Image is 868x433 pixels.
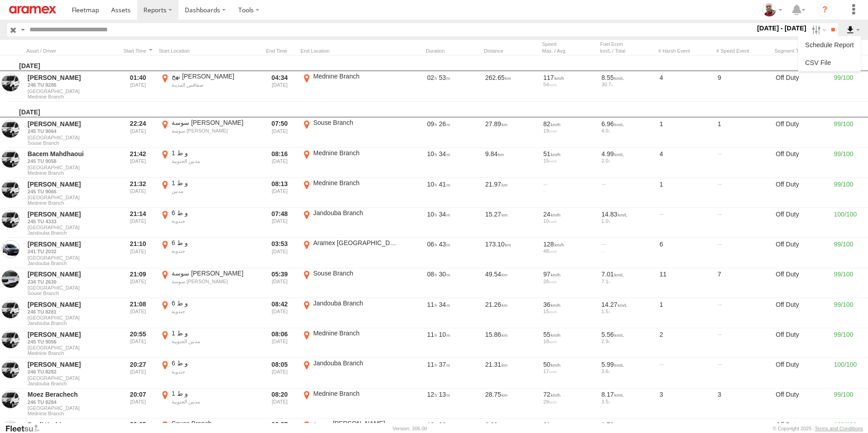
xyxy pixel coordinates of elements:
span: 02 [427,74,437,81]
div: Entered prior to selected date range [121,72,155,100]
div: 262.65 [484,72,538,100]
div: Exited after selected date range [262,299,297,327]
div: 5.99 [602,360,653,369]
div: 15 [543,309,595,314]
div: 8.55 [602,74,653,82]
label: Click to View Event Location [301,329,400,357]
a: Terms and Conditions [815,426,863,431]
span: [GEOGRAPHIC_DATA] [28,165,116,170]
a: 246 TU 8284 [28,399,116,405]
div: 54 [543,82,595,87]
a: View Asset in Asset Management [1,74,20,92]
div: 27.89 [484,118,538,147]
div: 7.1 [602,279,653,284]
div: Entered prior to selected date range [121,179,155,207]
div: Souse Branch [313,118,399,127]
div: 2.0 [602,158,653,163]
label: Export results as... [845,23,861,36]
span: [GEOGRAPHIC_DATA] [28,225,116,230]
span: 11 [427,361,437,368]
div: 9 [716,72,771,100]
div: © Copyright 2025 - [773,426,863,431]
div: و ط 6 [172,209,257,217]
label: Click to View Event Location [159,329,259,357]
div: 1 [658,118,713,147]
span: Filter Results to this Group [28,381,116,386]
label: Click to View Event Location [159,149,259,177]
div: Click to Sort [262,48,297,54]
div: 3.6 [602,369,653,374]
div: 1.0 [602,218,653,224]
div: 2 [658,329,713,357]
span: 43 [439,241,450,248]
div: 36 [543,300,595,309]
div: Jandouba Branch [313,299,399,307]
span: Filter Results to this Group [28,200,116,206]
a: View Asset in Asset Management [1,180,20,198]
label: Click to View Event Location [159,299,259,327]
div: 1 [716,118,771,147]
div: 21.26 [484,299,538,327]
span: 34 [439,150,450,157]
label: Click to View Event Location [159,359,259,387]
label: Click to View Event Location [159,179,259,207]
div: Exited after selected date range [262,239,297,267]
div: 117 [543,74,595,82]
a: 245 TU 4333 [28,218,116,225]
div: 14.27 [602,300,653,309]
div: 1 [658,179,713,207]
label: Search Filter Options [808,23,828,36]
div: 2.9 [602,339,653,344]
div: 1.70 [602,421,653,429]
div: Exited after selected date range [262,118,297,147]
div: 49.54 [484,269,538,297]
div: Off Duty [774,299,829,327]
span: Filter Results to this Group [28,170,116,176]
div: 6.96 [602,120,653,128]
label: Click to View Event Location [301,359,400,387]
img: aramex-logo.svg [9,6,56,14]
span: 09 [427,120,437,128]
i: ? [818,3,832,17]
a: [PERSON_NAME] [28,360,116,369]
a: [PERSON_NAME] [28,240,116,248]
div: جندوبة [172,248,257,254]
label: Click to View Event Location [301,269,400,297]
span: [GEOGRAPHIC_DATA] [28,285,116,290]
div: سوسة [PERSON_NAME] [172,278,257,285]
div: 6 [658,239,713,267]
a: View Asset in Asset Management [1,270,20,288]
div: 82 [543,120,595,128]
span: Filter Results to this Group [28,411,116,416]
span: [GEOGRAPHIC_DATA] [28,195,116,200]
span: Filter Results to this Group [28,230,116,236]
span: [GEOGRAPHIC_DATA] [28,375,116,381]
label: Click to View Event Location [301,179,400,207]
div: Entered prior to selected date range [121,149,155,177]
div: مدنين الجنوبية [172,158,257,164]
a: [PERSON_NAME] [28,180,116,188]
div: 3.5 [602,399,653,404]
a: 245 TU 9056 [28,339,116,345]
div: 28 [543,279,595,284]
div: Off Duty [774,389,829,418]
label: Click to View Event Location [159,209,259,237]
div: 17 [543,369,595,374]
a: Moez Berachech [28,390,116,399]
a: Visit our Website [5,424,47,433]
span: 06 [427,241,437,248]
label: Click to View Event Location [301,149,400,177]
a: [PERSON_NAME] [28,210,116,218]
span: Filter Results to this Group [28,290,116,296]
div: Mednine Branch [313,149,399,157]
div: Entered prior to selected date range [121,209,155,237]
div: Off Duty [774,359,829,387]
div: 21 [543,421,595,429]
div: 21.31 [484,359,538,387]
span: Filter Results to this Group [28,350,116,356]
span: [GEOGRAPHIC_DATA] [28,255,116,261]
div: 4.99 [602,150,653,158]
span: 08 [427,271,437,278]
div: Off Duty [774,72,829,100]
div: 10 [543,218,595,224]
